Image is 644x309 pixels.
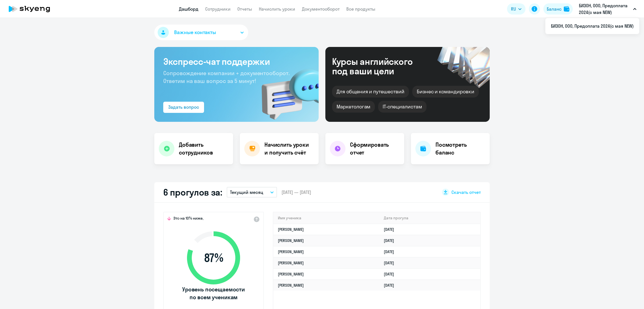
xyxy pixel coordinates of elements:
p: БИЗОН, ООО, Предоплата 2024(с мая NEW) [579,2,631,16]
a: [DATE] [384,260,399,265]
span: Важные контакты [174,29,216,36]
div: Курсы английского под ваши цели [332,57,428,76]
a: [PERSON_NAME] [278,272,304,277]
ul: RU [545,18,639,34]
button: Задать вопрос [163,102,204,113]
h4: Начислить уроки и получить счёт [264,141,313,156]
div: IT-специалистам [378,101,426,113]
h4: Добавить сотрудников [179,141,229,156]
div: Баланс [547,6,562,12]
div: Бизнес и командировки [412,86,479,98]
a: [DATE] [384,249,399,254]
a: [DATE] [384,283,399,288]
div: Маркетологам [332,101,375,113]
div: Для общения и путешествий [332,86,409,98]
a: Начислить уроки [259,6,295,12]
a: [PERSON_NAME] [278,227,304,232]
button: Важные контакты [154,25,248,40]
a: [PERSON_NAME] [278,249,304,254]
a: [PERSON_NAME] [278,238,304,243]
a: [PERSON_NAME] [278,283,304,288]
button: Текущий месяц [227,187,277,198]
span: Уровень посещаемости по всем ученикам [181,286,246,301]
a: Дашборд [179,6,198,12]
button: БИЗОН, ООО, Предоплата 2024(с мая NEW) [576,2,639,16]
img: balance [564,6,569,12]
a: Сотрудники [205,6,231,12]
a: [PERSON_NAME] [278,260,304,265]
a: Все продукты [346,6,375,12]
h2: 6 прогулов за: [163,187,222,198]
span: RU [511,6,516,12]
th: Имя ученика [273,212,379,224]
button: Балансbalance [543,3,573,15]
span: 87 % [181,251,246,265]
th: Дата прогула [379,212,480,224]
div: Задать вопрос [168,104,199,110]
h3: Экспресс-чат поддержки [163,56,310,67]
h4: Посмотреть баланс [435,141,485,156]
span: Это на 10% ниже, [173,216,203,222]
a: Документооборот [302,6,340,12]
a: [DATE] [384,272,399,277]
h4: Сформировать отчет [350,141,400,156]
img: bg-img [254,59,319,122]
a: Отчеты [237,6,252,12]
a: [DATE] [384,227,399,232]
p: Текущий месяц [230,189,263,196]
span: Скачать отчет [451,189,481,195]
a: [DATE] [384,238,399,243]
button: RU [507,3,525,15]
span: [DATE] — [DATE] [281,189,311,195]
span: Сопровождение компании + документооборот. Ответим на ваш вопрос за 5 минут! [163,70,290,84]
